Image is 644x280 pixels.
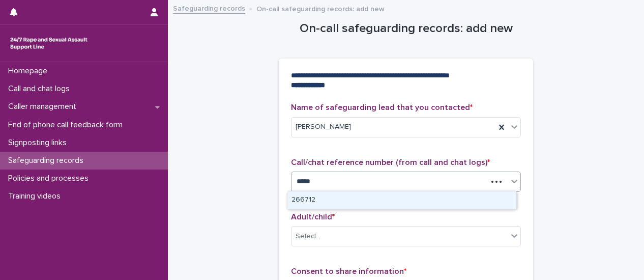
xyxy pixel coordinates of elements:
p: Training videos [4,191,69,201]
p: Safeguarding records [4,156,92,165]
p: Homepage [4,66,55,76]
span: Consent to share information [291,267,406,275]
h1: On-call safeguarding records: add new [279,21,533,36]
span: [PERSON_NAME] [296,122,351,132]
p: Signposting links [4,138,75,148]
img: rhQMoQhaT3yELyF149Cw [8,33,90,53]
span: Call/chat reference number (from call and chat logs) [291,158,490,166]
p: On-call safeguarding records: add new [256,3,385,14]
div: Select... [296,231,321,242]
div: 266712 [287,191,516,209]
a: Safeguarding records [173,2,245,14]
p: Call and chat logs [4,84,78,94]
p: Caller management [4,102,84,111]
span: Name of safeguarding lead that you contacted [291,103,473,111]
p: End of phone call feedback form [4,120,131,130]
span: Adult/child [291,213,335,221]
p: Policies and processes [4,174,97,183]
